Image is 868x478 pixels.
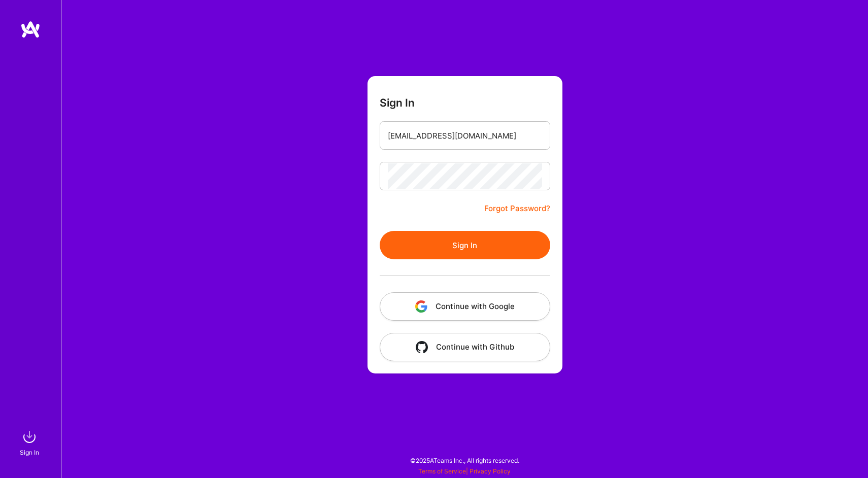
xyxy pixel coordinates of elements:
[61,448,868,473] div: © 2025 ATeams Inc., All rights reserved.
[19,427,40,447] img: sign in
[484,202,550,215] a: Forgot Password?
[20,447,39,458] div: Sign In
[20,20,41,39] img: logo
[415,300,427,313] img: icon
[380,292,550,321] button: Continue with Google
[21,427,40,458] a: sign inSign In
[470,467,511,475] a: Privacy Policy
[418,467,466,475] a: Terms of Service
[380,231,550,259] button: Sign In
[418,467,511,475] span: |
[380,96,415,109] h3: Sign In
[380,333,550,361] button: Continue with Github
[388,123,542,149] input: Email...
[416,341,428,353] img: icon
